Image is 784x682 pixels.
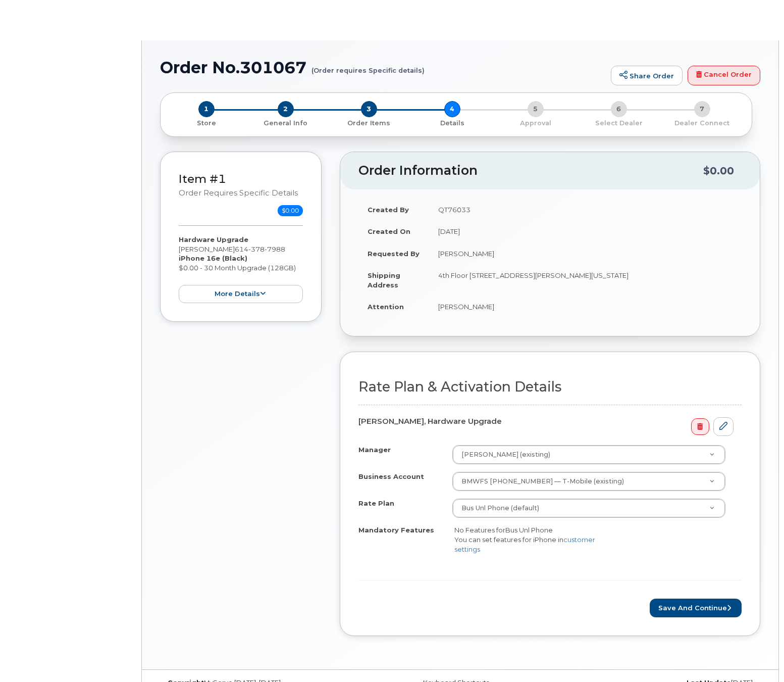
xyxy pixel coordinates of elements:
[331,119,406,128] p: Order Items
[179,285,303,304] button: more details
[358,417,734,426] h4: [PERSON_NAME], Hardware Upgrade
[265,245,285,253] span: 7988
[160,59,606,76] h1: Order No.301067
[429,199,742,221] td: QT76033
[169,117,244,128] a: 1 Store
[368,206,409,214] strong: Created By
[368,303,404,311] strong: Attention
[248,119,323,128] p: General Info
[198,101,215,117] span: 1
[179,172,226,186] a: Item #1
[454,535,595,553] a: customer settings
[358,499,394,508] label: Rate Plan
[244,117,327,128] a: 2 General Info
[179,235,248,243] strong: Hardware Upgrade
[453,472,725,491] a: BMWFS [PHONE_NUMBER] — T-Mobile (existing)
[173,119,240,128] p: Store
[311,59,425,74] small: (Order requires Specific details)
[688,66,760,86] a: Cancel Order
[248,245,265,253] span: 378
[429,242,742,265] td: [PERSON_NAME]
[235,245,285,253] span: 614
[358,525,434,535] label: Mandatory Features
[429,296,742,318] td: [PERSON_NAME]
[454,526,595,553] span: No Features for You can set features for iPhone in
[179,188,298,198] small: Order requires Specific details
[179,254,247,262] strong: iPhone 16e (Black)
[650,599,742,617] button: Save and Continue
[703,161,734,180] div: $0.00
[358,445,391,455] label: Manager
[461,504,539,512] span: Bus Unl Phone (default)
[358,472,424,481] label: Business Account
[453,446,725,464] a: [PERSON_NAME] (existing)
[455,477,624,486] span: BMWFS [PHONE_NUMBER] — T-Mobile (existing)
[453,499,725,517] a: Bus Unl Phone (default)
[179,235,303,303] div: [PERSON_NAME] $0.00 - 30 Month Upgrade (128GB)
[368,227,410,235] strong: Created On
[327,117,410,128] a: 3 Order Items
[358,164,703,178] h2: Order Information
[368,271,400,289] strong: Shipping Address
[455,450,550,459] span: [PERSON_NAME] (existing)
[278,101,294,117] span: 2
[429,264,742,296] td: 4th Floor [STREET_ADDRESS][PERSON_NAME][US_STATE]
[505,526,553,534] span: Bus Unl Phone
[278,205,303,216] span: $0.00
[368,250,420,258] strong: Requested By
[358,379,742,395] h2: Rate Plan & Activation Details
[429,220,742,242] td: [DATE]
[361,101,377,117] span: 3
[611,66,683,86] a: Share Order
